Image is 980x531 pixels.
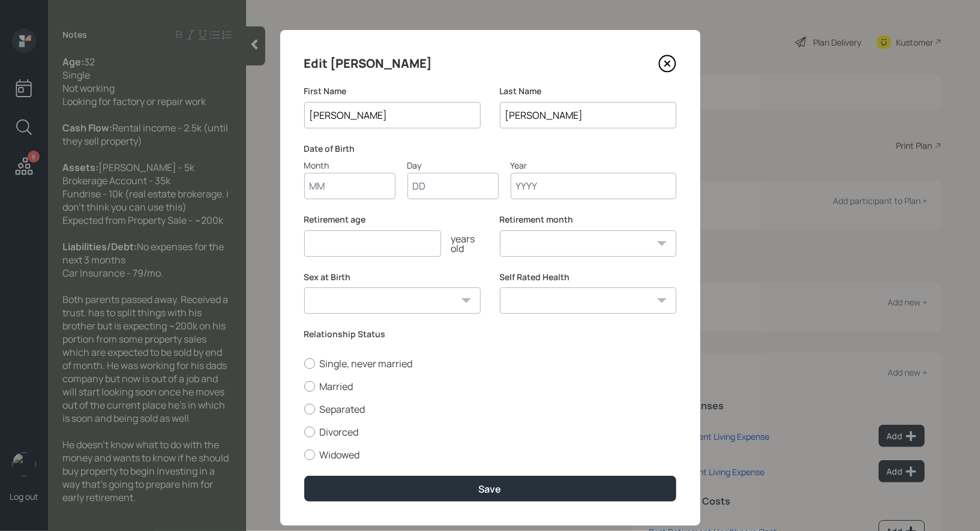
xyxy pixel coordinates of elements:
[304,54,433,73] h4: Edit [PERSON_NAME]
[511,173,676,199] input: Year
[304,143,676,155] label: Date of Birth
[407,173,499,199] input: Day
[304,85,481,97] label: First Name
[304,448,676,461] label: Widowed
[304,380,676,393] label: Married
[511,159,676,172] div: Year
[304,425,676,439] label: Divorced
[304,403,676,416] label: Separated
[304,173,395,199] input: Month
[441,234,481,253] div: years old
[500,271,676,283] label: Self Rated Health
[304,159,395,172] div: Month
[407,159,499,172] div: Day
[500,85,676,97] label: Last Name
[304,214,481,226] label: Retirement age
[304,328,676,340] label: Relationship Status
[479,482,502,496] div: Save
[500,214,676,226] label: Retirement month
[304,271,481,283] label: Sex at Birth
[304,357,676,370] label: Single, never married
[304,476,676,502] button: Save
